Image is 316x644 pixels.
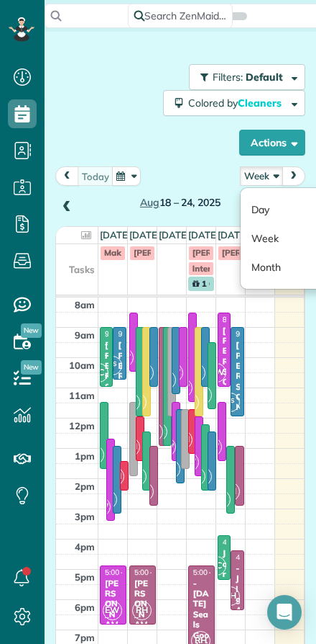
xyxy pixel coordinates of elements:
span: 5pm [75,571,95,583]
span: 9:00 - 11:00 [105,329,144,339]
a: [DATE] [129,229,160,241]
a: [DATE] [159,229,190,241]
span: 1 Celebration [192,278,255,289]
span: 2pm [75,480,95,492]
div: [PERSON_NAME] [104,340,108,475]
span: Cleaners [238,97,284,109]
span: 7pm [75,632,95,643]
span: New [21,360,42,375]
span: AS [108,359,116,367]
span: 3pm [75,511,95,522]
span: Default [246,71,284,84]
button: Actions [239,130,305,156]
span: RH [132,601,152,620]
div: [PERSON_NAME] [117,340,121,475]
h2: 18 – 24, 2025 [80,197,280,208]
a: Filters: Default [182,64,305,90]
button: Week [240,166,283,186]
div: [PERSON_NAME] [235,340,239,475]
span: Colored by [188,97,287,109]
span: 11am [69,390,95,401]
span: Filters: [213,71,243,84]
span: 9:00 - 10:45 [118,329,157,339]
span: 6pm [75,601,95,613]
span: 9am [75,329,95,341]
span: 8:30 - 11:00 [223,315,261,324]
span: 9:00 - 12:00 [236,329,274,339]
button: Colored byCleaners [163,90,305,116]
a: [DATE] [100,229,131,241]
span: 4:00 - 5:30 [223,537,257,547]
span: 8am [75,299,95,310]
button: Filters: Default [189,64,305,90]
span: 5:00 - 8:00 [193,568,228,577]
span: New [21,323,42,338]
span: Make sure P [PERSON_NAME] has continuing service [104,247,315,258]
div: [PERSON_NAME] [222,326,226,460]
button: prev [55,166,79,186]
button: next [282,166,305,186]
span: 5:00 - 7:00 [105,568,139,577]
span: Aug [140,196,159,209]
a: [DATE] [218,229,248,241]
a: [DATE] [188,229,219,241]
span: 4:30 - 6:30 [236,553,270,562]
div: - Pepsi Co [239,459,241,542]
span: 4pm [75,541,95,553]
div: [PERSON_NAME] [231,459,232,594]
span: 12pm [69,420,95,431]
span: 10am [69,359,95,371]
div: [PERSON_NAME] [222,415,223,550]
div: Open Intercom Messenger [267,595,302,630]
span: 5:00 - 7:00 [134,568,169,577]
span: AS [226,396,234,404]
button: today [78,166,113,186]
span: EW [103,601,122,620]
span: 1pm [75,450,95,462]
span: [PERSON_NAME] skipped. Lockout fee $50 [134,247,304,258]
